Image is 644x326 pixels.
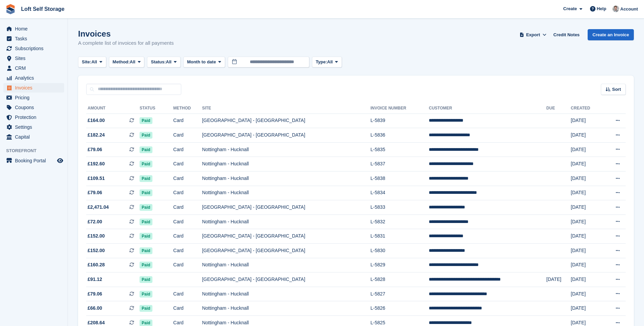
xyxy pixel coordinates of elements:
[202,272,370,287] td: [GEOGRAPHIC_DATA] - [GEOGRAPHIC_DATA]
[88,261,105,268] span: £160.28
[88,146,102,153] span: £79.06
[88,232,105,240] span: £152.00
[140,233,152,240] span: Paid
[370,103,429,114] th: Invoice Number
[15,103,56,112] span: Coupons
[571,258,602,272] td: [DATE]
[15,73,56,83] span: Analytics
[3,73,64,83] a: menu
[78,57,106,68] button: Site: All
[173,186,202,200] td: Card
[166,59,172,65] span: All
[140,103,173,114] th: Status
[151,59,166,65] span: Status:
[202,229,370,244] td: [GEOGRAPHIC_DATA] - [GEOGRAPHIC_DATA]
[173,103,202,114] th: Method
[15,34,56,43] span: Tasks
[173,157,202,171] td: Card
[597,5,606,12] span: Help
[202,171,370,186] td: Nottingham - Hucknall
[15,156,56,165] span: Booking Portal
[109,57,145,68] button: Method: All
[140,305,152,312] span: Paid
[620,6,638,13] span: Account
[140,146,152,153] span: Paid
[571,128,602,143] td: [DATE]
[88,290,102,298] span: £79.06
[5,4,16,14] img: stora-icon-8386f47178a22dfd0bd8f6a31ec36ba5ce8667c1dd55bd0f319d3a0aa187defe.svg
[202,103,370,114] th: Site
[571,171,602,186] td: [DATE]
[3,63,64,73] a: menu
[3,132,64,142] a: menu
[202,258,370,272] td: Nottingham - Hucknall
[202,301,370,316] td: Nottingham - Hucknall
[571,244,602,258] td: [DATE]
[56,157,64,165] a: Preview store
[571,103,602,114] th: Created
[571,114,602,128] td: [DATE]
[86,103,140,114] th: Amount
[612,86,621,93] span: Sort
[173,229,202,244] td: Card
[3,156,64,165] a: menu
[3,24,64,34] a: menu
[202,244,370,258] td: [GEOGRAPHIC_DATA] - [GEOGRAPHIC_DATA]
[140,276,152,283] span: Paid
[173,128,202,143] td: Card
[15,63,56,73] span: CRM
[173,244,202,258] td: Card
[173,171,202,186] td: Card
[202,215,370,229] td: Nottingham - Hucknall
[202,128,370,143] td: [GEOGRAPHIC_DATA] - [GEOGRAPHIC_DATA]
[91,59,97,65] span: All
[370,272,429,287] td: L-5828
[173,142,202,157] td: Card
[173,200,202,215] td: Card
[316,59,327,65] span: Type:
[563,5,577,12] span: Create
[571,301,602,316] td: [DATE]
[15,44,56,53] span: Subscriptions
[140,204,152,211] span: Paid
[88,218,102,225] span: £72.00
[113,59,130,65] span: Method:
[88,175,105,182] span: £109.51
[173,258,202,272] td: Card
[202,287,370,301] td: Nottingham - Hucknall
[546,272,571,287] td: [DATE]
[88,204,109,211] span: £2,471.04
[571,229,602,244] td: [DATE]
[3,103,64,112] a: menu
[183,57,225,68] button: Month to date
[370,171,429,186] td: L-5838
[15,24,56,34] span: Home
[370,114,429,128] td: L-5839
[327,59,333,65] span: All
[147,57,180,68] button: Status: All
[3,93,64,102] a: menu
[88,131,105,139] span: £182.24
[370,244,429,258] td: L-5830
[526,32,540,38] span: Export
[18,3,67,15] a: Loft Self Storage
[130,59,135,65] span: All
[140,132,152,139] span: Paid
[370,186,429,200] td: L-5834
[546,103,571,114] th: Due
[370,258,429,272] td: L-5829
[202,142,370,157] td: Nottingham - Hucknall
[15,83,56,93] span: Invoices
[187,59,216,65] span: Month to date
[15,113,56,122] span: Protection
[15,93,56,102] span: Pricing
[3,122,64,132] a: menu
[140,161,152,167] span: Paid
[88,189,102,196] span: £79.06
[78,39,174,47] p: A complete list of invoices for all payments
[518,29,548,40] button: Export
[370,157,429,171] td: L-5837
[3,34,64,43] a: menu
[202,114,370,128] td: [GEOGRAPHIC_DATA] - [GEOGRAPHIC_DATA]
[173,215,202,229] td: Card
